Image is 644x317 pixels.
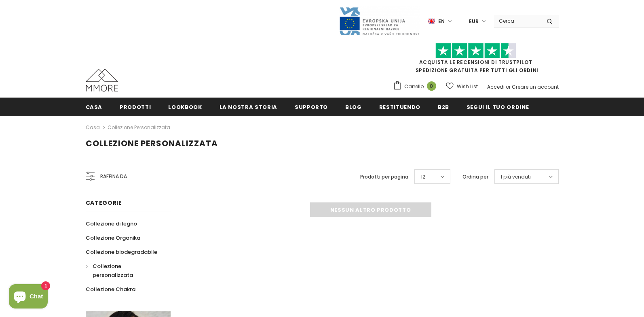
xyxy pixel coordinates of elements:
span: Casa [86,103,103,111]
a: Collezione personalizzata [108,124,170,131]
span: Collezione personalizzata [86,138,218,149]
span: Restituendo [379,103,420,111]
a: Acquista le recensioni di TrustPilot [419,59,532,66]
span: en [438,17,445,26]
span: Collezione biodegradabile [86,248,157,256]
inbox-online-store-chat: Shopify online store chat [6,284,50,311]
span: EUR [469,17,479,26]
img: i-lang-1.png [428,18,435,25]
a: Collezione Chakra [86,282,135,296]
span: Collezione Chakra [86,285,135,293]
span: Blog [345,103,362,111]
img: Casi MMORE [86,69,118,91]
span: supporto [295,103,328,111]
span: Categorie [86,199,122,207]
span: Raffina da [100,172,127,181]
span: Segui il tuo ordine [467,103,529,111]
a: Prodotti [120,98,151,116]
span: La nostra storia [220,103,277,111]
a: Collezione di legno [86,217,137,231]
span: or [506,83,511,90]
a: Restituendo [379,98,420,116]
a: Casa [86,98,103,116]
span: 12 [421,173,425,181]
span: Carrello [404,83,424,91]
span: I più venduti [501,173,531,181]
a: Creare un account [512,83,559,90]
img: Fidati di Pilot Stars [435,43,516,59]
a: supporto [295,98,328,116]
img: Javni Razpis [339,6,420,36]
span: Wish List [457,83,478,91]
a: Collezione Organika [86,231,140,245]
a: Lookbook [168,98,202,116]
span: B2B [438,103,449,111]
span: Prodotti [120,103,151,111]
a: Collezione biodegradabile [86,245,157,259]
label: Prodotti per pagina [360,173,408,181]
a: Collezione personalizzata [86,259,162,282]
a: Accedi [487,83,505,90]
a: Javni Razpis [339,17,420,24]
a: Wish List [446,79,478,94]
a: Segui il tuo ordine [467,98,529,116]
a: Blog [345,98,362,116]
a: Carrello 0 [393,81,440,93]
a: La nostra storia [220,98,277,116]
span: Collezione di legno [86,220,137,228]
a: B2B [438,98,449,116]
span: Lookbook [168,103,202,111]
span: Collezione Organika [86,234,140,242]
label: Ordina per [462,173,488,181]
a: Casa [86,123,100,132]
span: Collezione personalizzata [93,262,133,279]
span: 0 [427,81,436,91]
span: SPEDIZIONE GRATUITA PER TUTTI GLI ORDINI [393,47,559,74]
input: Search Site [494,15,541,27]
